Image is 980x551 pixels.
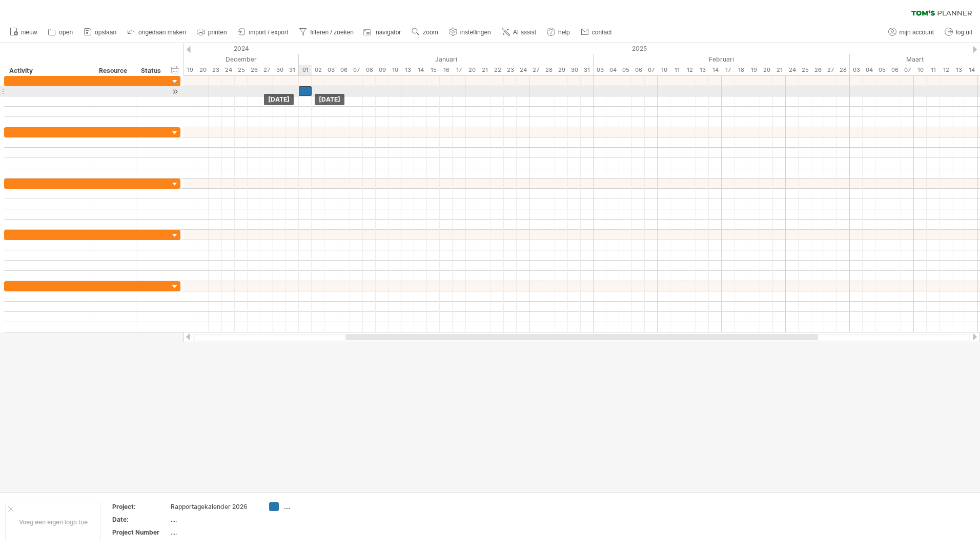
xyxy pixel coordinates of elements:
div: dinsdag, 25 Februari 2025 [799,65,811,75]
div: woensdag, 12 Maart 2025 [940,65,952,75]
div: vrijdag, 14 Februari 2025 [709,65,722,75]
div: dinsdag, 4 Februari 2025 [606,65,619,75]
div: woensdag, 5 Maart 2025 [875,65,888,75]
div: donderdag, 16 Januari 2025 [440,65,453,75]
a: zoom [409,26,441,39]
span: mijn account [900,29,934,36]
a: instellingen [446,26,494,39]
div: dinsdag, 11 Maart 2025 [927,65,940,75]
div: vrijdag, 31 Januari 2025 [581,65,594,75]
a: help [544,26,573,39]
div: donderdag, 27 Februari 2025 [824,65,837,75]
div: [DATE] [264,94,294,105]
div: dinsdag, 4 Maart 2025 [863,65,875,75]
div: maandag, 24 Februari 2025 [786,65,799,75]
span: nieuw [21,29,37,36]
div: woensdag, 1 Januari 2025 [299,65,312,75]
div: vrijdag, 7 Maart 2025 [901,65,914,75]
div: Activity [9,66,88,76]
div: .... [171,515,257,524]
span: filteren / zoeken [310,29,354,36]
span: contact [592,29,612,36]
div: dinsdag, 31 December 2024 [286,65,299,75]
div: dinsdag, 28 Januari 2025 [542,65,555,75]
div: maandag, 6 Januari 2025 [337,65,350,75]
div: vrijdag, 10 Januari 2025 [389,65,401,75]
div: donderdag, 13 Februari 2025 [696,65,709,75]
div: vrijdag, 3 Januari 2025 [324,65,337,75]
span: AI assist [513,29,536,36]
a: opslaan [81,26,119,39]
div: .... [171,528,257,537]
div: maandag, 27 Januari 2025 [529,65,542,75]
div: dinsdag, 24 December 2024 [222,65,235,75]
div: Rapportagekalender 2026 [171,502,257,511]
div: vrijdag, 20 December 2024 [196,65,209,75]
span: zoom [423,29,438,36]
div: Project: [112,502,169,511]
div: vrijdag, 7 Februari 2025 [645,65,658,75]
span: import / export [249,29,289,36]
div: Project Number [112,528,169,537]
div: donderdag, 20 Februari 2025 [760,65,773,75]
span: printen [208,29,227,36]
div: .... [284,502,340,511]
div: Januari 2025 [299,54,594,65]
span: opslaan [95,29,116,36]
div: woensdag, 12 Februari 2025 [683,65,696,75]
div: donderdag, 13 Maart 2025 [952,65,965,75]
div: donderdag, 26 December 2024 [248,65,260,75]
div: vrijdag, 28 Februari 2025 [837,65,850,75]
div: maandag, 10 Maart 2025 [914,65,927,75]
div: vrijdag, 24 Januari 2025 [517,65,529,75]
div: vrijdag, 17 Januari 2025 [453,65,465,75]
div: dinsdag, 18 Februari 2025 [734,65,747,75]
div: maandag, 13 Januari 2025 [401,65,414,75]
a: contact [578,26,615,39]
div: Status [141,66,164,76]
a: import / export [235,26,292,39]
div: donderdag, 19 December 2024 [183,65,196,75]
div: woensdag, 19 Februari 2025 [747,65,760,75]
div: woensdag, 26 Februari 2025 [811,65,824,75]
div: donderdag, 6 Februari 2025 [632,65,645,75]
a: open [45,26,76,39]
div: maandag, 3 Februari 2025 [594,65,606,75]
div: donderdag, 6 Maart 2025 [888,65,901,75]
a: AI assist [499,26,539,39]
div: [DATE] [315,94,344,105]
div: dinsdag, 7 Januari 2025 [350,65,363,75]
div: Resource [99,66,130,76]
div: dinsdag, 21 Januari 2025 [478,65,491,75]
div: vrijdag, 14 Maart 2025 [965,65,978,75]
div: woensdag, 29 Januari 2025 [555,65,568,75]
a: nieuw [7,26,40,39]
span: help [558,29,570,36]
div: maandag, 30 December 2024 [273,65,286,75]
div: vrijdag, 27 December 2024 [260,65,273,75]
div: Date: [112,515,169,524]
span: log uit [956,29,972,36]
div: maandag, 20 Januari 2025 [465,65,478,75]
div: woensdag, 22 Januari 2025 [491,65,504,75]
a: ongedaan maken [125,26,189,39]
a: log uit [942,26,975,39]
div: dinsdag, 14 Januari 2025 [414,65,427,75]
div: maandag, 10 Februari 2025 [658,65,670,75]
div: dinsdag, 11 Februari 2025 [670,65,683,75]
span: navigator [376,29,401,36]
div: woensdag, 5 Februari 2025 [619,65,632,75]
div: vrijdag, 21 Februari 2025 [773,65,786,75]
a: filteren / zoeken [296,26,357,39]
span: open [59,29,73,36]
div: donderdag, 9 Januari 2025 [376,65,389,75]
div: maandag, 23 December 2024 [209,65,222,75]
div: maandag, 3 Maart 2025 [850,65,863,75]
a: navigator [362,26,404,39]
div: maandag, 17 Februari 2025 [722,65,734,75]
div: woensdag, 15 Januari 2025 [427,65,440,75]
div: Voeg een eigen logo toe [5,503,101,541]
div: donderdag, 23 Januari 2025 [504,65,517,75]
div: donderdag, 2 Januari 2025 [312,65,324,75]
a: printen [194,26,230,39]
